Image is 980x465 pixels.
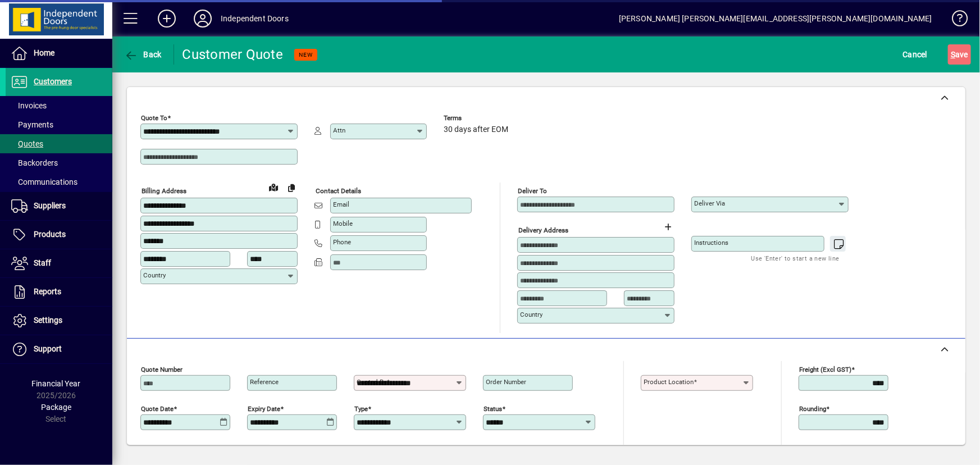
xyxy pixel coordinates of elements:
a: Payments [6,115,112,134]
span: Cancel [903,45,928,63]
mat-label: Product location [644,378,694,386]
a: View on map [265,178,282,196]
mat-label: Quote number [141,365,183,373]
button: Cancel [900,44,931,65]
span: Payments [11,120,53,129]
mat-label: Expiry date [248,404,280,412]
span: Reports [34,287,61,296]
mat-label: Country [520,311,543,318]
mat-label: Reference [250,378,279,386]
mat-label: Email [333,200,349,208]
mat-label: Deliver To [518,187,547,195]
span: 30 days after EOM [444,125,508,134]
a: Products [6,221,112,249]
mat-label: Quoted by [357,378,386,386]
mat-label: Country [143,271,166,279]
a: Settings [6,307,112,335]
mat-label: Freight (excl GST) [799,365,851,373]
button: Profile [185,8,221,29]
a: Support [6,335,112,363]
mat-label: Deliver via [694,199,725,207]
app-page-header-button: Back [112,44,174,65]
mat-label: Mobile [333,220,353,227]
span: Staff [34,258,51,267]
span: Invoices [11,101,47,110]
mat-label: Instructions [694,239,728,247]
mat-label: Order number [486,378,526,386]
span: Terms [444,115,511,122]
span: Support [34,344,62,353]
mat-label: Phone [333,238,351,246]
a: Invoices [6,96,112,115]
div: Independent Doors [221,10,289,28]
a: Staff [6,249,112,277]
span: Suppliers [34,201,66,210]
a: Knowledge Base [943,2,966,39]
span: NEW [299,51,313,58]
div: [PERSON_NAME] [PERSON_NAME][EMAIL_ADDRESS][PERSON_NAME][DOMAIN_NAME] [619,10,932,28]
span: Financial Year [32,379,81,388]
span: Products [34,230,66,239]
mat-label: Attn [333,126,345,134]
span: S [951,50,955,59]
mat-label: Rounding [799,404,826,412]
a: Reports [6,278,112,306]
button: Back [121,44,165,65]
span: Settings [34,316,62,325]
span: ave [951,45,968,63]
button: Save [948,44,971,65]
button: Copy to Delivery address [282,179,300,197]
mat-hint: Use 'Enter' to start a new line [751,252,840,265]
span: Package [41,403,71,412]
a: Home [6,39,112,67]
a: Backorders [6,153,112,172]
mat-label: Quote date [141,404,174,412]
span: Customers [34,77,72,86]
button: Add [149,8,185,29]
mat-label: Quote To [141,114,167,122]
a: Communications [6,172,112,192]
a: Quotes [6,134,112,153]
a: Suppliers [6,192,112,220]
span: Back [124,50,162,59]
div: Customer Quote [183,45,284,63]
mat-label: Type [354,404,368,412]
span: Communications [11,177,78,186]
span: Quotes [11,139,43,148]
span: Backorders [11,158,58,167]
button: Choose address [659,218,677,236]
span: Home [34,48,54,57]
mat-label: Status [484,404,502,412]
